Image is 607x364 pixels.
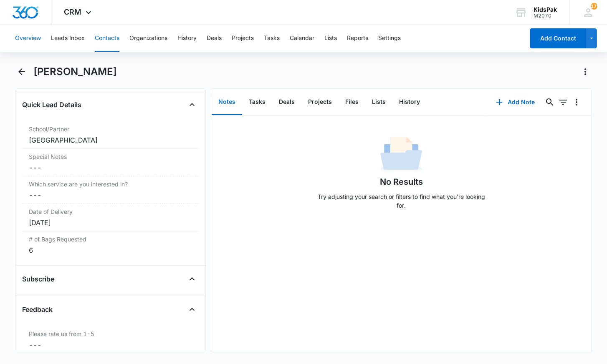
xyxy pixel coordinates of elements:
[29,163,192,173] dd: ---
[33,65,117,78] h1: [PERSON_NAME]
[591,3,597,10] span: 175
[29,152,192,161] label: Special Notes
[29,207,192,216] label: Date of Delivery
[29,125,192,133] label: School/Partner
[591,3,597,10] div: notifications count
[290,25,314,52] button: Calendar
[347,25,368,52] button: Reports
[22,326,198,354] div: Please rate us from 1-5---
[29,245,192,255] div: 6
[232,25,254,52] button: Projects
[22,304,53,314] h4: Feedback
[272,89,301,115] button: Deals
[29,135,192,145] div: [GEOGRAPHIC_DATA]
[365,89,392,115] button: Lists
[15,65,28,78] button: Back
[129,25,167,52] button: Organizations
[314,192,489,210] p: Try adjusting your search or filters to find what you’re looking for.
[530,28,586,48] button: Add Contact
[579,65,592,78] button: Actions
[378,25,401,52] button: Settings
[534,13,557,19] div: account id
[22,176,198,204] div: Which service are you interested in?---
[177,25,197,52] button: History
[29,190,192,200] dd: ---
[22,149,198,176] div: Special Notes---
[301,89,339,115] button: Projects
[29,235,192,244] label: # of Bags Requested
[543,95,556,109] button: Search...
[29,329,192,338] label: Please rate us from 1-5
[392,89,427,115] button: History
[51,25,85,52] button: Leads Inbox
[339,89,365,115] button: Files
[488,92,543,112] button: Add Note
[570,95,583,109] button: Overflow Menu
[29,218,192,228] div: [DATE]
[29,180,192,188] label: Which service are you interested in?
[534,6,557,13] div: account name
[22,100,81,110] h4: Quick Lead Details
[242,89,272,115] button: Tasks
[64,8,81,16] span: CRM
[207,25,222,52] button: Deals
[185,98,199,111] button: Close
[212,89,242,115] button: Notes
[95,25,119,52] button: Contacts
[29,340,192,350] dd: ---
[22,274,54,284] h4: Subscribe
[324,25,337,52] button: Lists
[185,303,199,316] button: Close
[22,204,198,231] div: Date of Delivery[DATE]
[380,176,423,188] h1: No Results
[185,272,199,286] button: Close
[380,134,422,176] img: No Data
[264,25,280,52] button: Tasks
[556,95,570,109] button: Filters
[22,121,198,149] div: School/Partner[GEOGRAPHIC_DATA]
[22,231,198,259] div: # of Bags Requested6
[15,25,41,52] button: Overview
